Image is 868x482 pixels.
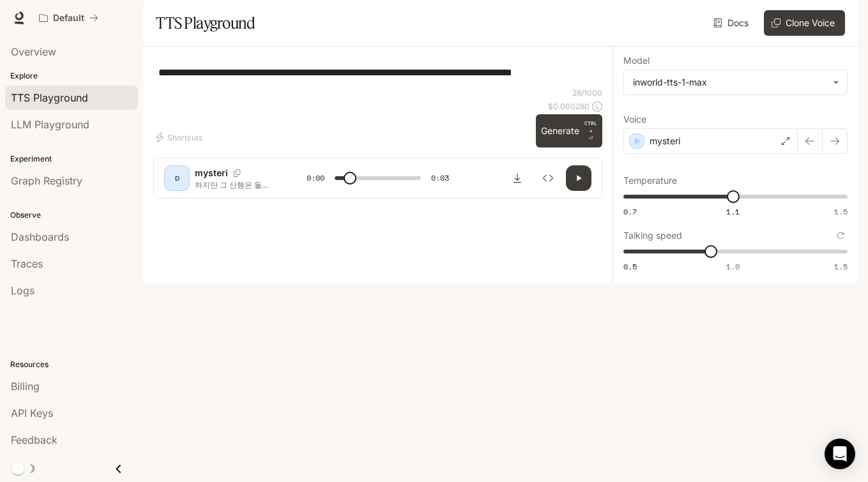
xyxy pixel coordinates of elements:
span: 1.1 [726,206,740,217]
span: 0.5 [623,261,637,272]
div: inworld-tts-1-max [624,70,847,94]
button: Copy Voice ID [228,169,246,177]
p: Voice [623,115,646,124]
div: D [167,168,187,188]
div: inworld-tts-1-max [633,76,826,89]
span: 0:00 [307,172,324,185]
p: CTRL + [584,119,597,135]
button: GenerateCTRL +⏎ [536,114,602,147]
p: Model [623,56,650,65]
a: Docs [711,10,754,36]
button: Download audio [505,165,530,191]
h1: TTS Playground [156,10,255,36]
p: 28 / 1000 [572,87,602,98]
button: Reset to default [834,229,848,243]
p: Temperature [623,176,677,185]
p: Talking speed [623,231,682,240]
button: All workspaces [33,5,104,31]
p: ⏎ [584,119,597,142]
button: Shortcuts [153,127,208,147]
div: Open Intercom Messenger [825,439,855,469]
button: Clone Voice [764,10,845,36]
span: 0:03 [431,172,449,185]
span: 1.5 [834,261,848,272]
p: $ 0.000280 [548,101,590,112]
span: 0.7 [623,206,637,217]
p: Default [53,13,84,24]
button: Inspect [535,165,561,191]
p: 하지만 그 산행은 돌아오지 못할 여행이 되었습니다. [195,179,276,190]
span: 1.0 [726,261,740,272]
p: mysteri [650,135,680,147]
span: 1.5 [834,206,848,217]
p: mysteri [195,167,228,179]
